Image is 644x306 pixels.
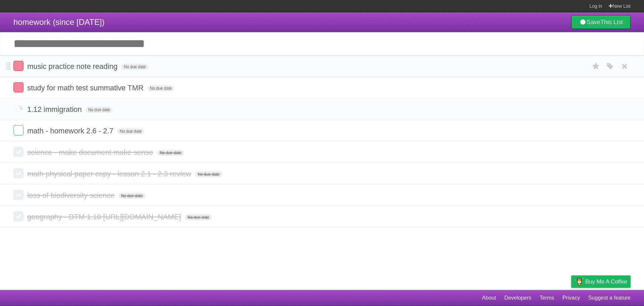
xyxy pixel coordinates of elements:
[13,125,23,135] label: Done
[27,127,115,135] span: math - homework 2.6 - 2.7
[575,276,584,287] img: Buy me a coffee
[117,128,144,134] span: No due date
[27,148,155,157] span: science - make document make sense
[585,276,627,288] span: Buy me a coffee
[588,292,631,304] a: Suggest a feature
[571,275,631,288] a: Buy me a coffee
[13,104,23,114] label: Done
[13,17,105,27] span: homework (since [DATE])
[482,292,496,304] a: About
[147,85,174,91] span: No due date
[86,107,113,113] span: No due date
[571,15,631,29] a: SaveThis List
[27,213,182,221] span: geography - DTM 1.10 [URL][DOMAIN_NAME]
[157,150,184,156] span: No due date
[13,61,23,71] label: Done
[13,82,23,92] label: Done
[118,193,146,199] span: No due date
[13,147,23,157] label: Done
[27,84,145,92] span: study for math test summative TMR
[195,171,222,177] span: No due date
[600,19,623,26] b: This List
[27,191,116,200] span: loss of biodiversity science
[185,214,212,220] span: No due date
[13,190,23,200] label: Done
[504,292,531,304] a: Developers
[13,211,23,221] label: Done
[27,62,119,71] span: music practice note reading
[27,170,193,178] span: math physical paper copy - lesson 2.1 - 2.3 review
[27,105,84,114] span: 1.12 immigration
[540,292,554,304] a: Terms
[590,61,602,72] label: Star task
[121,64,148,70] span: No due date
[13,168,23,178] label: Done
[562,292,580,304] a: Privacy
